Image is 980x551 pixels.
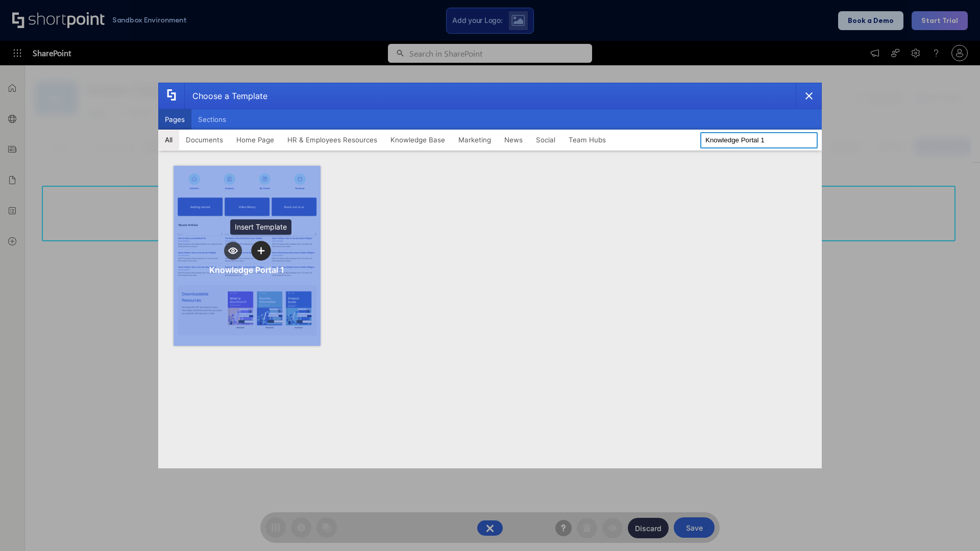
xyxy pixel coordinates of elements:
[929,502,980,551] iframe: Chat Widget
[529,130,562,150] button: Social
[230,130,281,150] button: Home Page
[700,132,818,148] input: Search
[184,83,267,109] div: Choose a Template
[158,130,179,150] button: All
[562,130,612,150] button: Team Hubs
[384,130,452,150] button: Knowledge Base
[179,130,230,150] button: Documents
[452,130,498,150] button: Marketing
[209,265,284,275] div: Knowledge Portal 1
[281,130,384,150] button: HR & Employees Resources
[498,130,529,150] button: News
[158,83,822,468] div: template selector
[158,109,191,130] button: Pages
[191,109,233,130] button: Sections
